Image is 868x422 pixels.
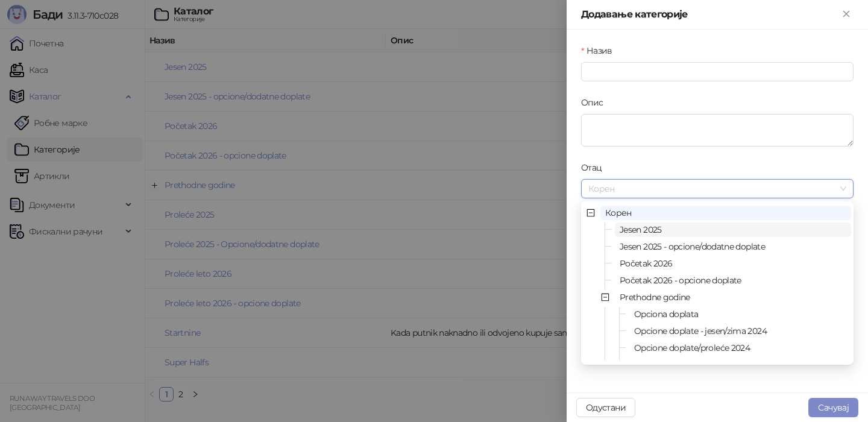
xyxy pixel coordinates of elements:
[601,293,609,301] span: minus-square
[808,398,858,417] button: Сачувај
[620,258,672,269] span: Početak 2026
[615,239,851,254] span: Jesen 2025 - opcione/dodatne doplate
[629,341,851,355] span: Opcione doplate/proleće 2024
[581,161,609,174] label: Отац
[620,241,765,252] span: Jesen 2025 - opcione/dodatne doplate
[615,290,851,304] span: Prethodne godine
[634,342,750,353] span: Opcione doplate/proleće 2024
[839,7,854,22] button: Close
[620,224,662,235] span: Jesen 2025
[634,359,737,370] span: Putovanja jesen/zima 2024
[615,256,851,271] span: Početak 2026
[620,292,690,303] span: Prethodne godine
[576,398,635,417] button: Одустани
[605,207,632,218] span: Корен
[629,324,851,338] span: Opcione doplate - jesen/zima 2024
[629,357,851,372] span: Putovanja jesen/zima 2024
[600,206,851,220] span: Корен
[581,44,620,57] label: Назив
[615,273,851,288] span: Početak 2026 - opcione doplate
[629,307,851,321] span: Opciona doplata
[581,96,611,109] label: Опис
[634,326,767,336] span: Opcione doplate - jesen/zima 2024
[587,209,595,217] span: minus-square
[588,180,846,198] span: Корен
[620,275,741,286] span: Početak 2026 - opcione doplate
[581,7,839,22] div: Додавање категорије
[581,62,854,81] input: Назив
[615,222,851,237] span: Jesen 2025
[634,309,698,320] span: Opciona doplata
[581,114,854,146] textarea: Опис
